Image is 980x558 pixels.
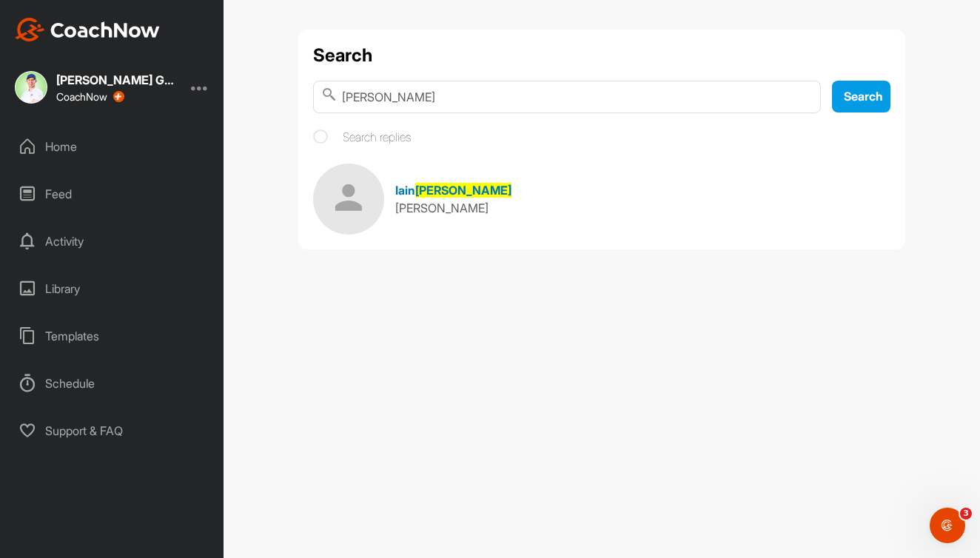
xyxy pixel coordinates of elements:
span: [PERSON_NAME] [415,183,511,198]
iframe: Intercom live chat [930,508,965,543]
h1: Search [313,44,890,66]
img: CoachNow [15,18,160,41]
div: Home [8,128,217,165]
img: Space Logo [313,164,384,235]
div: Templates [8,317,217,354]
span: [PERSON_NAME] [395,201,489,215]
img: square_a4120018e3a3d6688c6919095981194a.jpg [15,71,47,104]
button: Search [832,81,890,112]
input: Search [313,81,821,113]
span: Search [844,89,883,104]
span: 3 [960,508,972,520]
div: Feed [8,175,217,212]
a: Iain[PERSON_NAME][PERSON_NAME] [313,164,890,235]
div: Support & FAQ [8,412,217,449]
div: [PERSON_NAME] Golf [56,74,175,86]
div: Library [8,270,217,307]
label: Search replies [313,128,411,146]
span: Iain [395,183,415,198]
div: CoachNow [56,91,124,103]
div: Activity [8,223,217,260]
div: Schedule [8,365,217,402]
